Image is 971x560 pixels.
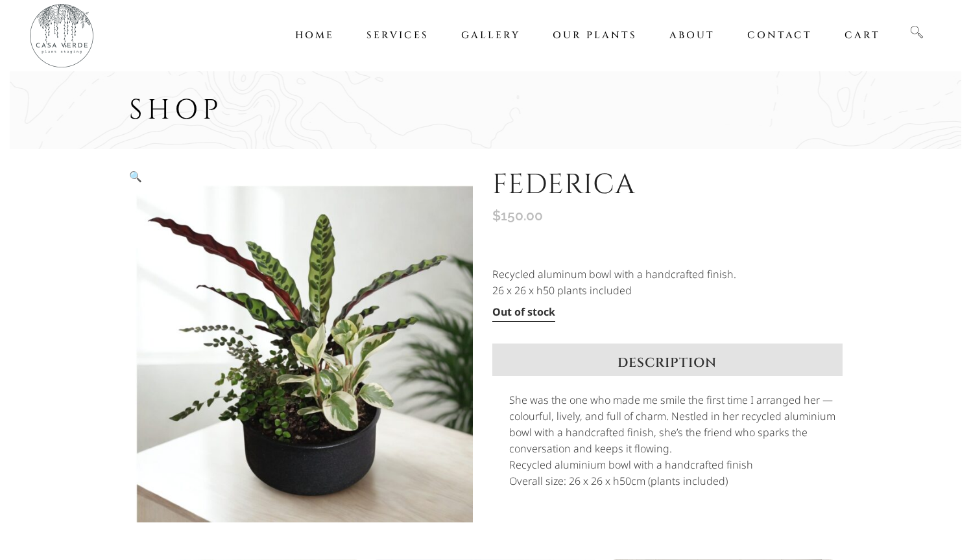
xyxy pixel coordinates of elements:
[492,283,843,299] p: 26 x 26 x h50 plants included
[366,29,429,42] span: Services
[136,185,473,522] img: FEDERICA
[492,207,501,224] span: $
[845,29,880,42] span: Cart
[129,170,142,183] span: 🔍
[129,169,479,185] a: View full-screen image gallery
[492,266,843,283] p: Recycled aluminum bowl with a handcrafted finish.
[553,29,637,42] span: Our Plants
[509,473,843,489] p: Overall size: 26 x 26 x h50cm (plants included)
[492,304,555,322] p: Out of stock
[295,29,334,42] span: Home
[617,354,717,371] span: Description
[129,91,224,129] span: Shop
[747,29,812,42] span: Contact
[492,207,543,224] bdi: 150.00
[669,29,715,42] span: About
[492,169,843,202] h1: FEDERICA
[461,29,520,42] span: Gallery
[509,457,843,473] p: Recycled aluminium bowl with a handcrafted finish
[509,392,843,457] p: She was the one who made me smile the first time I arranged her — colourful, lively, and full of ...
